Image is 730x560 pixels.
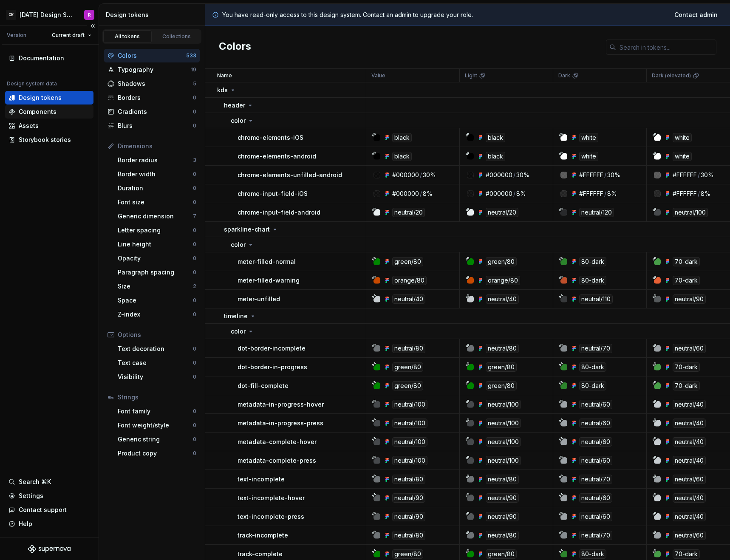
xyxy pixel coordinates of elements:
[486,189,512,198] div: #000000
[118,407,193,416] div: Font family
[673,437,706,447] div: neutral/40
[673,171,697,179] div: #FFFFFF
[238,208,320,217] p: chrome-input-field-android
[114,419,200,432] a: Font weight/style0
[114,447,200,460] a: Product copy0
[114,223,200,237] a: Letter spacing0
[673,344,706,353] div: neutral/60
[118,331,196,339] div: Options
[114,356,200,370] a: Text case0
[423,189,433,198] div: 8%
[5,51,93,65] a: Documentation
[579,531,612,540] div: neutral/70
[673,493,706,503] div: neutral/40
[392,344,425,353] div: neutral/80
[238,438,317,446] p: metadata-complete-hover
[486,171,512,179] div: #000000
[118,156,193,164] div: Border radius
[392,549,423,559] div: green/80
[19,93,62,102] div: Design tokens
[191,66,196,73] div: 19
[238,295,280,303] p: meter-unfilled
[579,437,612,447] div: neutral/60
[5,489,93,503] a: Settings
[486,400,521,409] div: neutral/100
[392,531,425,540] div: neutral/80
[673,294,706,304] div: neutral/90
[238,531,288,540] p: track-incomplete
[114,342,200,356] a: Text decoration0
[114,433,200,446] a: Generic string0
[193,450,196,457] div: 0
[238,456,316,465] p: metadata-complete-press
[19,506,67,514] div: Contact support
[701,189,710,198] div: 8%
[673,362,700,372] div: 70-dark
[513,189,515,198] div: /
[19,520,32,528] div: Help
[104,77,200,91] a: Shadows5
[486,344,519,353] div: neutral/80
[673,549,700,559] div: 70-dark
[579,133,598,142] div: white
[5,517,93,531] button: Help
[486,512,519,521] div: neutral/90
[420,171,422,179] div: /
[118,435,193,444] div: Generic string
[701,171,714,179] div: 30%
[392,400,427,409] div: neutral/100
[579,257,606,266] div: 80-dark
[392,475,425,484] div: neutral/80
[371,72,385,79] p: Value
[48,29,95,41] button: Current draft
[486,419,521,428] div: neutral/100
[193,255,196,262] div: 0
[5,91,93,105] a: Design tokens
[579,512,612,521] div: neutral/60
[604,189,606,198] div: /
[579,294,613,304] div: neutral/110
[118,359,193,367] div: Text case
[193,185,196,192] div: 0
[673,208,708,217] div: neutral/100
[486,381,517,390] div: green/80
[224,225,270,234] p: sparkline-chart
[486,456,521,465] div: neutral/100
[20,11,74,19] div: [DATE] Design System
[52,32,85,39] span: Current draft
[104,105,200,119] a: Gradients0
[579,171,603,179] div: #FFFFFF
[193,422,196,429] div: 0
[114,308,200,321] a: Z-index0
[6,10,16,20] div: CK
[238,257,296,266] p: meter-filled-normal
[118,107,193,116] div: Gradients
[19,478,51,486] div: Search ⌘K
[193,94,196,101] div: 0
[604,171,606,179] div: /
[673,512,706,521] div: neutral/40
[616,40,716,55] input: Search in tokens...
[238,512,304,521] p: text-incomplete-press
[217,86,228,94] p: kds
[238,419,323,427] p: metadata-in-progress-press
[118,79,193,88] div: Shadows
[579,362,606,372] div: 80-dark
[222,11,473,19] p: You have read-only access to this design system. Contact an admin to upgrade your role.
[19,54,64,62] div: Documentation
[104,49,200,62] a: Colors533
[392,512,425,521] div: neutral/90
[118,345,193,353] div: Text decoration
[392,133,412,142] div: black
[19,122,39,130] div: Assets
[607,189,617,198] div: 8%
[558,72,570,79] p: Dark
[579,400,612,409] div: neutral/60
[118,51,186,60] div: Colors
[673,152,692,161] div: white
[486,133,505,142] div: black
[673,257,700,266] div: 70-dark
[114,181,200,195] a: Duration0
[104,63,200,76] a: Typography19
[579,493,612,503] div: neutral/60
